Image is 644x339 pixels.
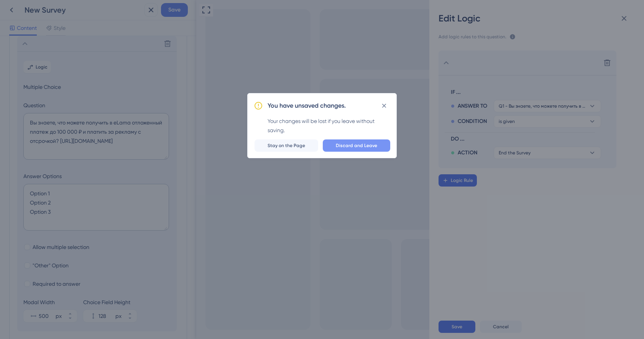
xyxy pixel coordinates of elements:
label: Option 1 [22,57,41,64]
span: Discard and Leave [336,142,377,149]
span: Stay on the Page [268,142,305,149]
div: Вы знаете, что можете получить в eLama отложенный платеж до 100 000 ₽ и платить за рекламу с отср... [9,20,186,47]
div: radio group [6,54,186,101]
button: Submit survey [82,107,109,117]
div: Your changes will be lost if you leave without saving. [268,116,390,135]
h2: You have unsaved changes. [268,101,346,110]
label: Option 2 [22,74,41,81]
div: Close survey [176,6,186,15]
label: Option 3 [22,90,41,98]
div: Multiple choices rating [6,54,186,101]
